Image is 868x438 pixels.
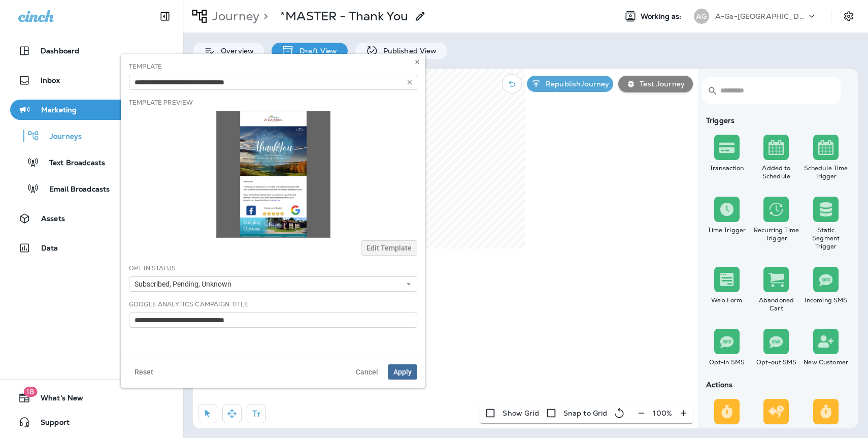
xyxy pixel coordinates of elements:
div: New Customer [803,358,849,366]
button: Dashboard [10,41,173,61]
p: Overview [216,47,254,55]
p: Journeys [40,132,82,142]
p: Show Grid [503,409,539,417]
div: Abandoned Cart [754,296,799,312]
label: Google Analytics Campaign Title [129,300,248,308]
p: A-Ga-[GEOGRAPHIC_DATA] [715,12,807,20]
button: Data [10,238,173,258]
p: Data [41,244,58,252]
label: Opt In Status [129,264,176,272]
span: Cancel [356,368,378,376]
button: Edit Template [361,240,417,256]
div: AG [694,9,709,24]
div: Opt-in SMS [704,358,750,366]
button: Collapse Sidebar [151,6,179,26]
div: Schedule Time Trigger [803,164,849,180]
img: thumbnail for template [216,111,330,238]
button: Reset [129,364,159,380]
button: Marketing [10,100,173,120]
span: Edit Template [366,244,412,252]
span: Support [30,418,70,430]
button: 18What's New [10,388,173,408]
p: > [259,9,268,24]
span: Reset [135,368,153,376]
button: Inbox [10,70,173,90]
p: Draft View [294,47,337,55]
div: Incoming SMS [803,296,849,304]
div: Recurring Time Trigger [754,226,799,242]
p: Snap to Grid [563,409,608,417]
div: Transaction [704,164,750,172]
p: Journey [208,9,259,24]
span: What's New [30,394,83,406]
p: 100 % [653,409,672,417]
div: Time Trigger [704,226,750,234]
label: Template [129,62,162,71]
div: Opt-out SMS [754,358,799,366]
div: Actions [702,381,851,389]
button: Settings [840,7,858,25]
label: Template Preview [129,99,193,107]
p: Published View [378,47,437,55]
div: Static Segment Trigger [803,226,849,251]
span: Working as: [641,12,684,21]
button: Apply [388,364,417,380]
p: Assets [41,214,65,223]
span: Apply [393,368,412,376]
p: Marketing [41,106,77,114]
button: Support [10,412,173,432]
button: RepublishJourney [527,76,613,92]
span: Subscribed, Pending, Unknown [135,280,236,289]
p: Republish Journey [542,80,609,88]
button: Text Broadcasts [10,151,173,173]
div: Web Form [704,296,750,304]
button: Subscribed, Pending, Unknown [129,276,417,292]
p: Text Broadcasts [39,159,105,168]
p: Inbox [41,76,60,84]
button: Assets [10,208,173,229]
button: Test Journey [618,76,693,92]
span: 18 [23,387,37,397]
p: Dashboard [41,47,79,55]
p: Email Broadcasts [39,185,110,195]
div: Triggers [702,116,851,124]
button: Cancel [350,364,384,380]
div: Added to Schedule [754,164,799,180]
p: *MASTER - Thank You [280,9,408,24]
button: Journeys [10,125,173,146]
p: Test Journey [636,80,685,88]
button: Email Broadcasts [10,178,173,199]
